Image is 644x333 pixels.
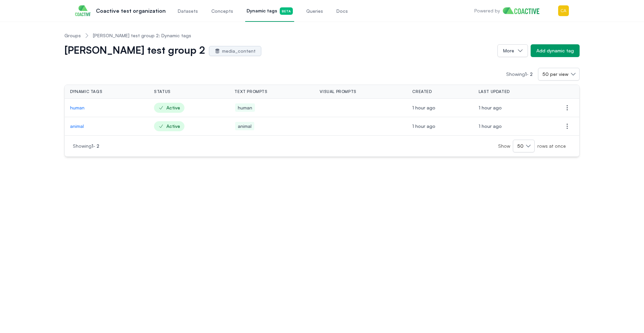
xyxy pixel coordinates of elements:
span: Text prompts [234,89,267,94]
span: Dynamic tags [247,7,293,15]
span: Show [498,143,513,149]
h1: [PERSON_NAME] test group 2 [64,45,205,56]
span: media_content [222,48,256,54]
img: Menu for the logged in user [558,5,569,16]
a: Groups [64,32,81,39]
span: Monday, August 11, 2025 at 5:26:40 PM UTC [412,123,435,129]
span: Monday, August 11, 2025 at 5:28:13 PM UTC [479,105,502,110]
img: Coactive test organization [75,5,91,16]
span: rows at once [535,143,566,149]
p: Powered by [474,7,500,14]
a: media_content [209,46,261,56]
img: Home [503,7,545,14]
span: Last updated [479,89,510,94]
span: 50 per view [542,71,569,78]
span: Dynamic tags [70,89,102,94]
span: Active [154,103,184,113]
span: Monday, August 11, 2025 at 5:28:12 PM UTC [479,123,502,129]
a: human [70,104,143,111]
span: 1 [92,143,93,149]
button: More [497,44,528,57]
button: Add dynamic tag [531,44,580,57]
button: 50 per view [538,68,580,81]
span: Created [412,89,432,94]
span: Active [154,121,184,131]
span: 2 [97,143,99,149]
span: human [235,103,255,112]
a: animal [70,123,143,130]
span: Beta [280,7,293,15]
p: Showing - [506,71,538,78]
p: Showing - [73,143,239,149]
span: Datasets [178,8,198,14]
span: [PERSON_NAME] test group 2: Dynamic tags [93,32,191,39]
span: Queries [306,8,323,14]
button: 50 [513,140,535,152]
span: Monday, August 11, 2025 at 5:26:40 PM UTC [412,105,435,110]
nav: Breadcrumb [64,27,580,44]
span: 50 [517,143,524,149]
span: Status [154,89,171,94]
p: Coactive test organization [96,7,166,15]
span: 2 [530,71,533,77]
span: animal [235,122,254,130]
div: Add dynamic tag [536,47,574,54]
span: 1 [525,71,527,77]
span: Visual prompts [320,89,356,94]
span: Concepts [211,8,233,14]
